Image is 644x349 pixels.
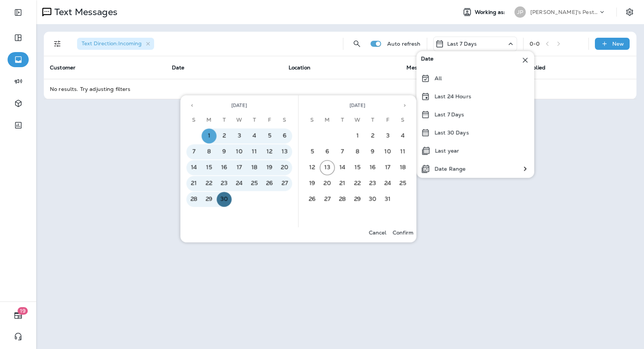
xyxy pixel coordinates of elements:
[475,9,507,15] span: Working as:
[217,129,232,144] button: 2
[187,176,202,191] button: 21
[277,129,292,144] button: 6
[365,145,380,160] button: 9
[232,176,247,191] button: 24
[187,145,202,160] button: 7
[305,192,320,207] button: 26
[50,36,65,51] button: Filters
[530,9,598,15] p: [PERSON_NAME]'s Pest Control - [GEOGRAPHIC_DATA]
[349,36,364,51] button: Search Messages
[187,192,202,207] button: 28
[396,113,410,128] span: Saturday
[390,228,417,238] button: Confirm
[350,192,365,207] button: 29
[232,160,247,175] button: 17
[262,176,277,191] button: 26
[51,6,117,18] p: Text Messages
[366,113,380,128] span: Thursday
[365,176,380,191] button: 23
[350,160,365,175] button: 15
[421,56,434,65] span: Date
[289,64,310,71] span: Location
[247,160,262,175] button: 18
[380,176,395,191] button: 24
[350,145,365,160] button: 8
[202,160,217,175] button: 15
[612,41,624,47] p: New
[202,192,217,207] button: 29
[395,176,411,191] button: 25
[395,160,411,175] button: 18
[202,145,217,160] button: 8
[336,113,349,128] span: Tuesday
[366,228,390,238] button: Cancel
[380,192,395,207] button: 31
[247,145,262,160] button: 11
[435,166,466,172] p: Date Range
[335,192,350,207] button: 28
[233,113,246,128] span: Wednesday
[387,41,421,47] p: Auto refresh
[365,129,380,144] button: 2
[172,64,185,71] span: Date
[247,176,262,191] button: 25
[247,129,262,144] button: 4
[217,145,232,160] button: 9
[218,113,231,128] span: Tuesday
[77,38,154,50] div: Text Direction:Incoming
[18,307,28,315] span: 19
[8,308,29,323] button: 19
[530,41,540,47] div: 0 - 0
[435,148,459,154] p: Last year
[369,230,386,236] p: Cancel
[623,5,636,19] button: Settings
[435,75,442,81] p: All
[399,100,411,111] button: Next month
[351,113,364,128] span: Wednesday
[217,176,232,191] button: 23
[350,103,365,109] span: [DATE]
[263,113,276,128] span: Friday
[435,94,471,100] p: Last 24 Hours
[277,160,292,175] button: 20
[202,176,217,191] button: 22
[365,192,380,207] button: 30
[217,160,232,175] button: 16
[320,176,335,191] button: 20
[514,6,526,18] div: JP
[435,112,465,118] p: Last 7 Days
[277,176,292,191] button: 27
[232,145,247,160] button: 10
[44,79,636,99] td: No results. Try adjusting filters
[526,64,545,71] span: Replied
[82,40,142,47] span: Text Direction : Incoming
[248,113,261,128] span: Thursday
[381,113,395,128] span: Friday
[305,160,320,175] button: 12
[305,145,320,160] button: 5
[50,64,76,71] span: Customer
[202,113,216,128] span: Monday
[380,145,395,160] button: 10
[306,113,319,128] span: Sunday
[320,145,335,160] button: 6
[380,129,395,144] button: 3
[335,176,350,191] button: 21
[406,64,429,71] span: Message
[447,41,477,47] p: Last 7 Days
[262,145,277,160] button: 12
[305,176,320,191] button: 19
[278,113,292,128] span: Saturday
[335,160,350,175] button: 14
[262,160,277,175] button: 19
[187,160,202,175] button: 14
[321,113,334,128] span: Monday
[395,129,411,144] button: 4
[393,230,414,236] p: Confirm
[232,129,247,144] button: 3
[435,130,469,136] p: Last 30 Days
[350,129,365,144] button: 1
[365,160,380,175] button: 16
[187,100,198,111] button: Previous month
[232,103,247,109] span: [DATE]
